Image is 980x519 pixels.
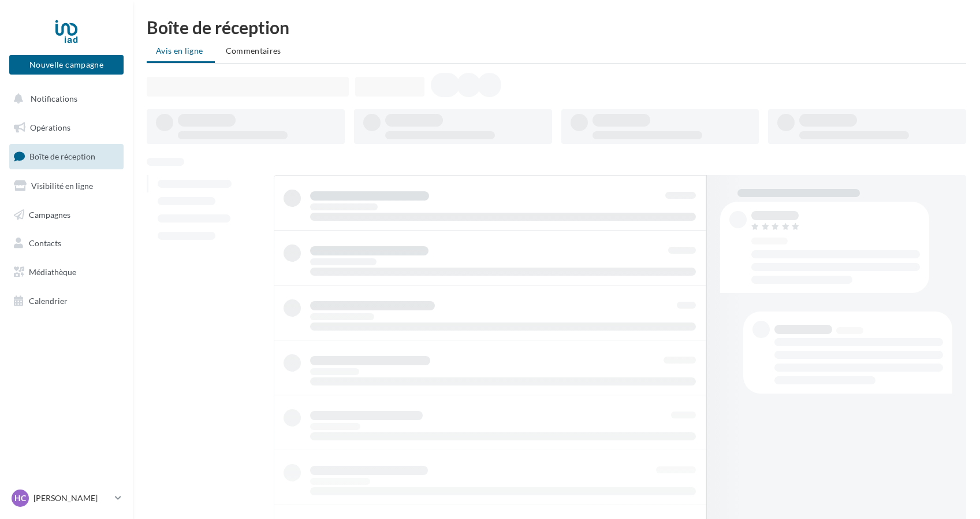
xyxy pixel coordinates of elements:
[7,144,126,169] a: Boîte de réception
[9,487,124,509] a: HC [PERSON_NAME]
[7,87,121,111] button: Notifications
[29,267,76,277] span: Médiathèque
[9,55,124,75] button: Nouvelle campagne
[29,238,61,248] span: Contacts
[7,174,126,198] a: Visibilité en ligne
[33,492,110,504] p: [PERSON_NAME]
[7,116,126,140] a: Opérations
[31,94,77,103] span: Notifications
[7,203,126,227] a: Campagnes
[226,46,281,55] span: Commentaires
[29,151,95,161] span: Boîte de réception
[7,289,126,313] a: Calendrier
[29,296,68,306] span: Calendrier
[7,231,126,255] a: Contacts
[7,260,126,284] a: Médiathèque
[31,181,93,191] span: Visibilité en ligne
[147,18,966,36] div: Boîte de réception
[14,492,26,504] span: HC
[29,209,70,219] span: Campagnes
[30,123,70,132] span: Opérations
